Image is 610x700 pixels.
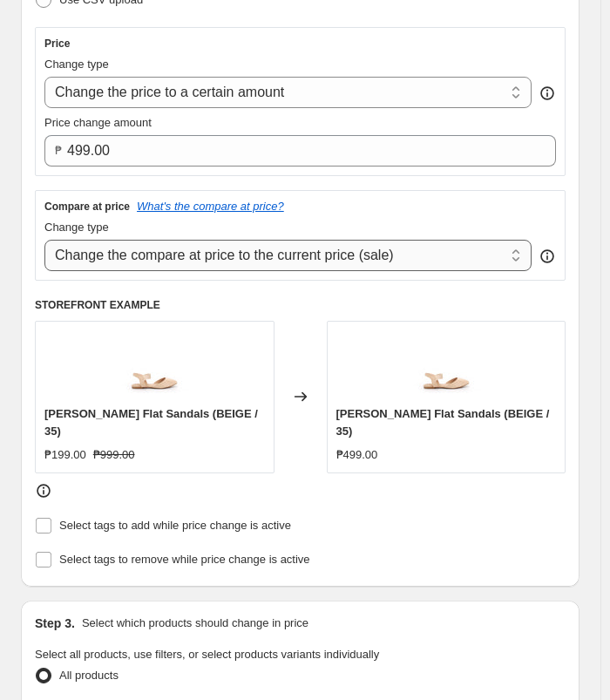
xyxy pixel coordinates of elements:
[59,669,119,682] span: All products
[59,519,291,532] span: Select tags to add while price change is active
[44,221,109,234] span: Change type
[539,85,556,102] div: help
[35,298,566,312] h6: STOREFRONT EXAMPLE
[82,615,308,632] p: Select which products should change in price
[336,407,550,438] span: [PERSON_NAME] Flat Sandals (BEIGE / 35)
[44,58,109,71] span: Change type
[44,116,152,129] span: Price change amount
[44,407,258,438] span: [PERSON_NAME] Flat Sandals (BEIGE / 35)
[35,615,75,632] h2: Step 3.
[137,200,284,213] button: What's the compare at price?
[93,446,135,464] strike: ₱999.00
[411,330,481,400] img: DANNY_BEIGE_2_80x.jpg
[539,248,556,265] div: help
[55,144,62,157] span: ₱
[44,446,86,464] div: ₱199.00
[67,135,530,167] input: 80.00
[119,330,189,400] img: DANNY_BEIGE_2_80x.jpg
[44,200,130,214] h3: Compare at price
[59,553,310,566] span: Select tags to remove while price change is active
[336,446,378,464] div: ₱499.00
[44,37,70,51] h3: Price
[35,648,379,661] span: Select all products, use filters, or select products variants individually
